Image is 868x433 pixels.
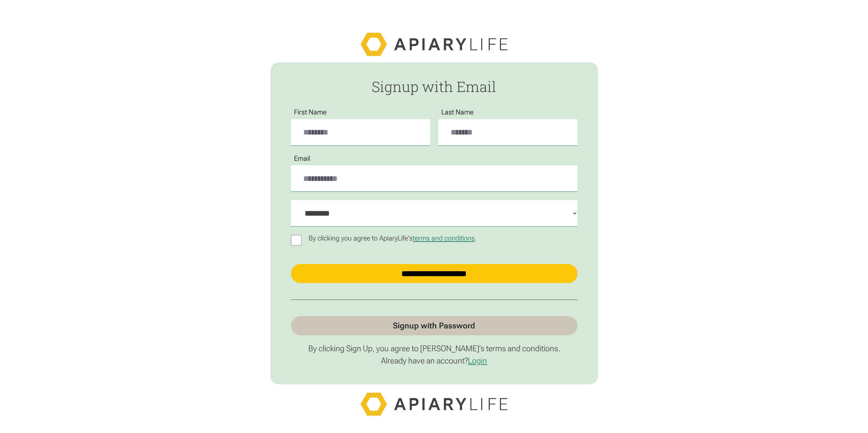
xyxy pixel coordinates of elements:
[438,108,477,116] label: Last Name
[413,234,475,242] a: terms and conditions
[291,108,330,116] label: First Name
[291,79,577,94] h2: Signup with Email
[468,356,487,366] a: Login
[291,356,577,366] p: Already have an account?
[270,62,598,384] form: Passwordless Signup
[306,234,480,242] p: By clicking you agree to ApiaryLife's .
[291,343,577,354] p: By clicking Sign Up, you agree to [PERSON_NAME]’s terms and conditions.
[291,155,314,163] label: Email
[291,316,577,335] a: Signup with Password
